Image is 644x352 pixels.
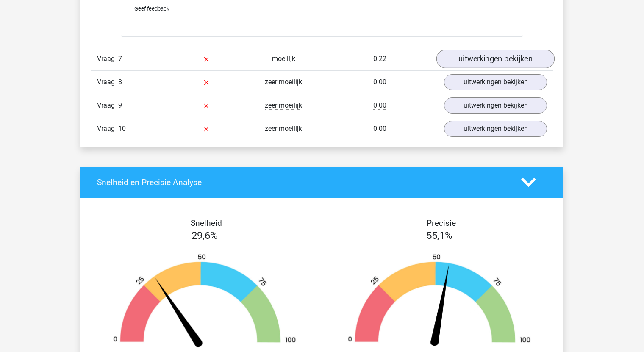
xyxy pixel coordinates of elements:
[97,124,118,134] span: Vraag
[118,55,122,63] span: 7
[373,55,386,63] span: 0:22
[373,125,386,133] span: 0:00
[97,77,118,87] span: Vraag
[426,230,452,241] span: 55,1%
[265,125,302,133] span: zeer moeilijk
[118,78,122,86] span: 8
[265,101,302,110] span: zeer moeilijk
[134,6,169,12] span: Geef feedback
[373,78,386,86] span: 0:00
[97,218,316,228] h4: Snelheid
[272,55,295,63] span: moeilijk
[335,253,544,350] img: 55.29014c7fce35.png
[436,50,555,68] a: uitwerkingen bekijken
[332,218,550,228] h4: Precisie
[373,101,386,110] span: 0:00
[97,54,118,64] span: Vraag
[192,230,218,241] span: 29,6%
[444,97,547,114] a: uitwerkingen bekijken
[444,74,547,90] a: uitwerkingen bekijken
[100,253,309,350] img: 30.93b1ff724fb0.png
[118,101,122,109] span: 9
[97,100,118,111] span: Vraag
[265,78,302,86] span: zeer moeilijk
[444,121,547,137] a: uitwerkingen bekijken
[118,125,126,133] span: 10
[97,177,508,187] h4: Snelheid en Precisie Analyse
